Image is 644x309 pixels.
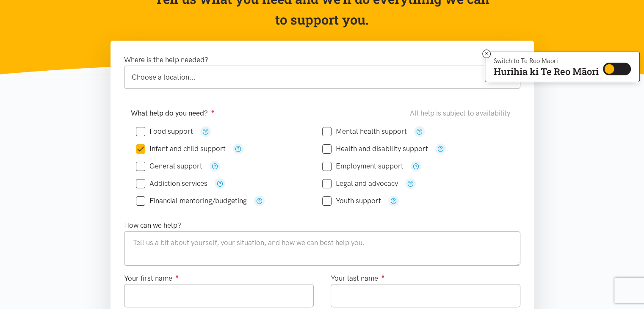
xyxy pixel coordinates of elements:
[136,145,226,152] label: Infant and child support
[322,180,398,187] label: Legal and advocacy
[322,197,381,204] label: Youth support
[410,108,514,119] div: All help is subject to availability
[494,68,599,75] p: Hurihia ki Te Reo Māori
[136,197,247,204] label: Financial mentoring/budgeting
[136,163,202,170] label: General support
[124,220,181,231] label: How can we help?
[176,273,179,279] sup: ●
[131,108,215,119] label: What help do you need?
[494,58,599,63] p: Switch to Te Reo Māori
[322,128,407,135] label: Mental health support
[136,128,193,135] label: Food support
[124,273,179,284] label: Your first name
[211,108,215,114] sup: ●
[322,163,404,170] label: Employment support
[124,54,208,66] label: Where is the help needed?
[331,273,385,284] label: Your last name
[136,180,207,187] label: Addiction services
[322,145,428,152] label: Health and disability support
[132,72,511,83] div: Choose a location...
[381,273,385,279] sup: ●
